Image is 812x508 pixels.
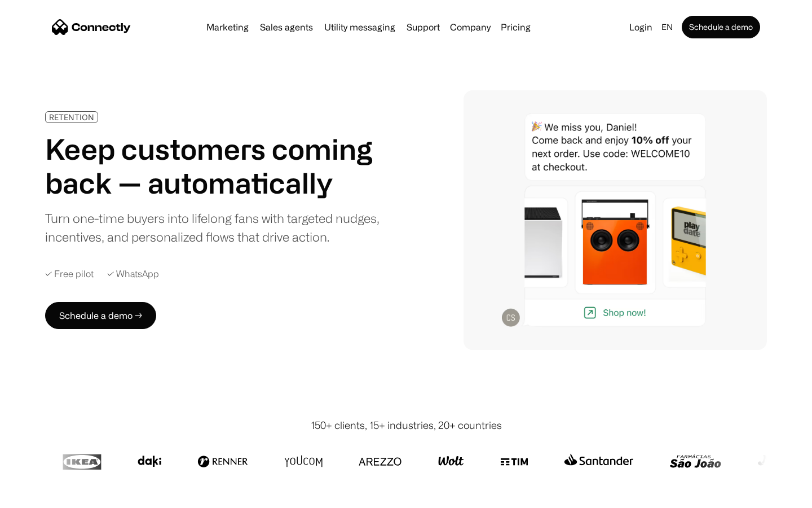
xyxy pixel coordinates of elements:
[447,19,494,35] div: Company
[255,23,317,32] a: Sales agents
[49,113,94,121] div: RETENTION
[402,23,444,32] a: Support
[52,19,131,36] a: home
[657,19,679,35] div: en
[11,487,68,504] aside: Language selected: English
[661,19,673,35] div: en
[202,23,253,32] a: Marketing
[45,209,388,246] div: Turn one-time buyers into lifelong fans with targeted nudges, incentives, and personalized flows ...
[682,16,760,38] a: Schedule a demo
[496,23,535,32] a: Pricing
[107,269,159,279] div: ✓ WhatsApp
[23,488,68,504] ul: Language list
[311,418,502,433] div: 150+ clients, 15+ industries, 20+ countries
[45,132,388,200] h1: Keep customers coming back — automatically
[45,302,156,329] a: Schedule a demo →
[625,19,657,35] a: Login
[320,23,400,32] a: Utility messaging
[45,269,94,279] div: ✓ Free pilot
[450,19,491,35] div: Company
